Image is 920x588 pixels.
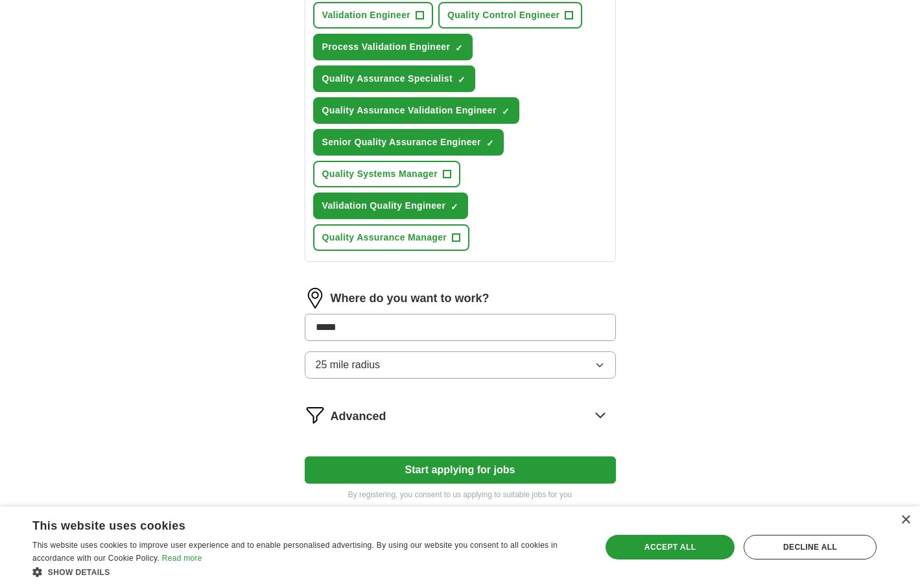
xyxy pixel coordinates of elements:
span: ✓ [502,106,510,117]
div: Show details [32,565,584,578]
span: ✓ [486,138,494,148]
button: Validation Quality Engineer✓ [313,193,469,219]
p: By registering, you consent to us applying to suitable jobs for you [305,489,616,500]
button: Quality Systems Manager [313,161,460,187]
span: Show details [48,568,110,577]
div: Accept all [606,535,735,559]
span: Quality Assurance Manager [322,231,447,244]
span: Quality Assurance Validation Engineer [322,104,497,117]
button: Quality Assurance Validation Engineer✓ [313,97,519,124]
button: 25 mile radius [305,351,616,379]
span: Validation Quality Engineer [322,199,446,213]
div: Close [901,515,910,525]
span: Quality Control Engineer [447,8,560,22]
span: Quality Assurance Specialist [322,72,453,86]
div: This website uses cookies [32,514,552,534]
button: Senior Quality Assurance Engineer✓ [313,129,504,156]
span: Quality Systems Manager [322,167,438,181]
span: ✓ [455,43,463,53]
span: ✓ [458,75,466,85]
span: Senior Quality Assurance Engineer [322,135,481,149]
span: Advanced [331,408,386,425]
div: Decline all [744,535,877,559]
button: Quality Assurance Specialist✓ [313,65,475,92]
button: Process Validation Engineer✓ [313,34,473,60]
button: Quality Assurance Manager [313,224,470,251]
button: Start applying for jobs [305,456,616,484]
button: Quality Control Engineer [438,2,582,29]
img: filter [305,405,325,425]
button: Validation Engineer [313,2,434,29]
span: Process Validation Engineer [322,40,451,54]
span: This website uses cookies to improve user experience and to enable personalised advertising. By u... [32,541,558,563]
label: Where do you want to work? [331,290,489,307]
a: Read more, opens a new window [162,554,202,563]
img: location.png [305,288,325,309]
span: 25 mile radius [316,357,381,373]
span: Validation Engineer [322,8,411,22]
span: ✓ [451,202,458,212]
